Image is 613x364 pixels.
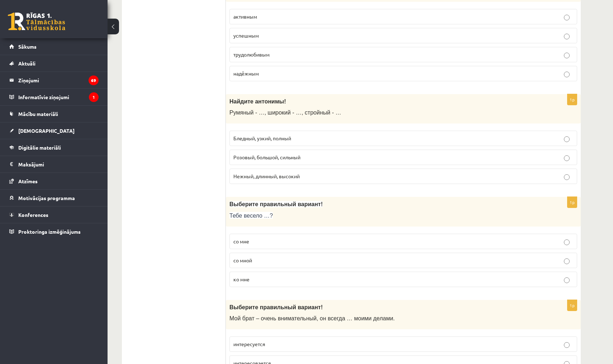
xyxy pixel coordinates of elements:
[229,304,323,310] span: Выберите правильный вариант!
[18,144,61,151] span: Digitālie materiāli
[233,257,252,263] span: со мной
[564,72,570,77] input: надёжным
[567,196,577,208] p: 1p
[233,135,291,141] span: Бледный, узкий, полный
[229,110,341,116] span: Румяный - …, широкий - …, стройный - …
[9,190,99,206] a: Motivācijas programma
[9,207,99,223] a: Konferences
[89,76,99,85] i: 69
[567,94,577,105] p: 1p
[233,173,300,179] span: Нежный, длинный, высокий
[9,106,99,122] a: Mācību materiāli
[229,315,395,321] span: Мой брат – очень внимательный, он всегда … моими делами.
[18,228,81,235] span: Proktoringa izmēģinājums
[18,43,37,50] span: Sākums
[18,111,58,117] span: Mācību materiāli
[8,13,65,30] a: Rīgas 1. Tālmācības vidusskola
[564,239,570,245] input: со мне
[9,139,99,156] a: Digitālie materiāli
[564,34,570,39] input: успешным
[229,98,286,105] span: Найдите антонимы!
[18,72,99,88] legend: Ziņojumi
[18,195,75,201] span: Motivācijas programma
[9,223,99,240] a: Proktoringa izmēģinājums
[564,15,570,20] input: активным
[233,51,270,58] span: трудолюбивым
[18,156,99,173] legend: Maksājumi
[233,341,265,347] span: интересуется
[564,277,570,283] input: ко мне
[564,136,570,142] input: Бледный, узкий, полный
[564,342,570,348] input: интересуется
[564,155,570,161] input: Розовый, большой, сильный
[18,60,35,67] span: Aktuāli
[233,32,259,39] span: успешным
[233,276,250,282] span: ко мне
[18,212,48,218] span: Konferences
[567,300,577,311] p: 1p
[89,92,99,102] i: 1
[9,72,99,88] a: Ziņojumi69
[18,127,75,134] span: [DEMOGRAPHIC_DATA]
[18,89,99,105] legend: Informatīvie ziņojumi
[564,53,570,58] input: трудолюбивым
[9,89,99,105] a: Informatīvie ziņojumi1
[564,174,570,180] input: Нежный, длинный, высокий
[9,122,99,139] a: [DEMOGRAPHIC_DATA]
[233,70,259,77] span: надёжным
[229,213,273,219] span: Тебе весело …?
[18,178,38,184] span: Atzīmes
[233,154,300,160] span: Розовый, большой, сильный
[9,173,99,189] a: Atzīmes
[564,258,570,264] input: со мной
[229,201,323,207] span: Выберите правильный вариант!
[233,238,249,244] span: со мне
[233,13,257,20] span: активным
[9,55,99,72] a: Aktuāli
[9,156,99,173] a: Maksājumi
[9,38,99,55] a: Sākums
